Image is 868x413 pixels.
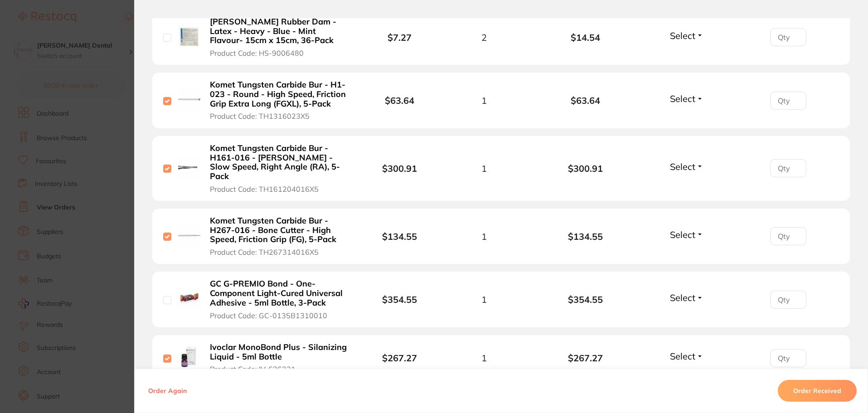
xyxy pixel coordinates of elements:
[210,311,327,320] span: Product Code: GC-0135B1310010
[382,294,417,305] b: $354.55
[210,365,296,373] span: Product Code: IV-626221
[670,229,695,240] span: Select
[535,353,636,363] b: $267.27
[382,231,417,242] b: $134.55
[535,163,636,174] b: $300.91
[670,93,695,104] span: Select
[210,185,319,193] span: Product Code: TH161204016X5
[207,342,353,374] button: Ivoclar MonoBond Plus - Silanizing Liquid - 5ml Bottle Product Code: IV-626221
[210,49,304,57] span: Product Code: HS-9006480
[207,17,353,58] button: [PERSON_NAME] Rubber Dam - Latex - Heavy - Blue - Mint Flavour- 15cm x 15cm, 36-Pack Product Code...
[178,287,200,310] img: GC G-PREMIO Bond - One-Component Light-Cured Universal Adhesive - 5ml Bottle, 3-Pack
[667,350,706,362] button: Select
[210,216,350,244] b: Komet Tungsten Carbide Bur - H267-016 - Bone Cutter - High Speed, Friction Grip (FG), 5-Pack
[210,144,350,181] b: Komet Tungsten Carbide Bur - H161-016 - [PERSON_NAME] - Slow Speed, Right Angle (RA), 5-Pack
[770,28,806,46] input: Qty
[210,279,350,307] b: GC G-PREMIO Bond - One-Component Light-Cured Universal Adhesive - 5ml Bottle, 3-Pack
[535,294,636,305] b: $354.55
[210,248,319,256] span: Product Code: TH267314016X5
[210,80,350,108] b: Komet Tungsten Carbide Bur - H1-023 - Round - High Speed, Friction Grip Extra Long (FGXL), 5-Pack
[178,156,200,179] img: Komet Tungsten Carbide Bur - H161-016 - Lindemann - Slow Speed, Right Angle (RA), 5-Pack
[481,353,487,363] span: 1
[385,95,414,106] b: $63.64
[770,291,806,309] input: Qty
[670,350,695,362] span: Select
[535,32,636,43] b: $14.54
[670,30,695,41] span: Select
[535,95,636,106] b: $63.64
[481,163,487,174] span: 1
[178,25,200,48] img: Henry Schein Rubber Dam - Latex - Heavy - Blue - Mint Flavour- 15cm x 15cm, 36-Pack
[207,279,353,320] button: GC G-PREMIO Bond - One-Component Light-Cured Universal Adhesive - 5ml Bottle, 3-Pack Product Code...
[207,216,353,257] button: Komet Tungsten Carbide Bur - H267-016 - Bone Cutter - High Speed, Friction Grip (FG), 5-Pack Prod...
[207,143,353,194] button: Komet Tungsten Carbide Bur - H161-016 - [PERSON_NAME] - Slow Speed, Right Angle (RA), 5-Pack Prod...
[382,352,417,364] b: $267.27
[210,17,350,45] b: [PERSON_NAME] Rubber Dam - Latex - Heavy - Blue - Mint Flavour- 15cm x 15cm, 36-Pack
[670,292,695,303] span: Select
[178,224,200,247] img: Komet Tungsten Carbide Bur - H267-016 - Bone Cutter - High Speed, Friction Grip (FG), 5-Pack
[670,161,695,172] span: Select
[388,32,412,43] b: $7.27
[481,95,487,106] span: 1
[535,231,636,242] b: $134.55
[207,80,353,121] button: Komet Tungsten Carbide Bur - H1-023 - Round - High Speed, Friction Grip Extra Long (FGXL), 5-Pack...
[667,292,706,303] button: Select
[667,30,706,41] button: Select
[145,387,189,395] button: Order Again
[382,163,417,174] b: $300.91
[481,231,487,242] span: 1
[481,32,487,43] span: 2
[178,346,200,368] img: Ivoclar MonoBond Plus - Silanizing Liquid - 5ml Bottle
[778,380,857,402] button: Order Received
[667,161,706,172] button: Select
[770,349,806,367] input: Qty
[667,93,706,104] button: Select
[770,159,806,177] input: Qty
[770,92,806,110] input: Qty
[770,227,806,245] input: Qty
[178,88,200,111] img: Komet Tungsten Carbide Bur - H1-023 - Round - High Speed, Friction Grip Extra Long (FGXL), 5-Pack
[210,112,310,120] span: Product Code: TH1316023X5
[481,294,487,305] span: 1
[667,229,706,240] button: Select
[210,343,350,361] b: Ivoclar MonoBond Plus - Silanizing Liquid - 5ml Bottle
